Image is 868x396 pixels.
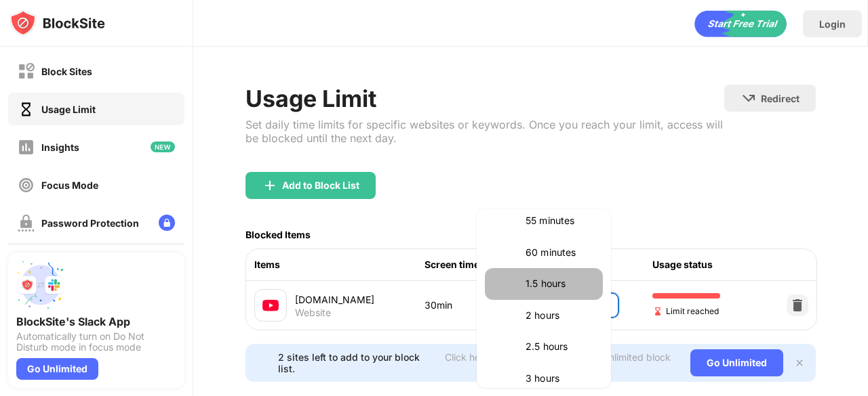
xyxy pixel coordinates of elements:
p: 2.5 hours [526,339,595,354]
p: 2 hours [526,308,595,323]
p: 3 hours [526,371,595,386]
p: 60 minutes [526,245,595,260]
p: 1.5 hours [526,276,595,291]
p: 55 minutes [526,213,595,228]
